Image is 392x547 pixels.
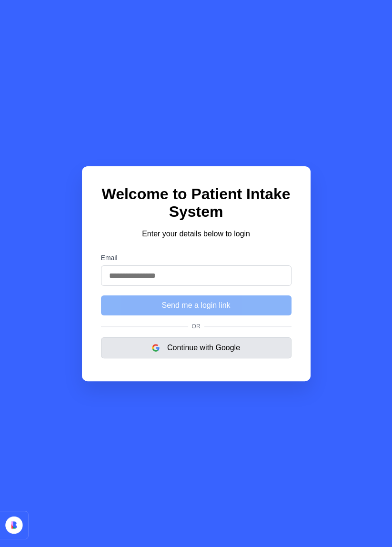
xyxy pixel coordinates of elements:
p: Enter your details below to login [101,228,291,240]
label: Email [101,254,291,262]
button: Continue with Google [101,337,291,358]
button: Send me a login link [101,295,291,315]
img: google logo [152,344,160,352]
span: Or [188,323,204,330]
h1: Welcome to Patient Intake System [101,185,291,221]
